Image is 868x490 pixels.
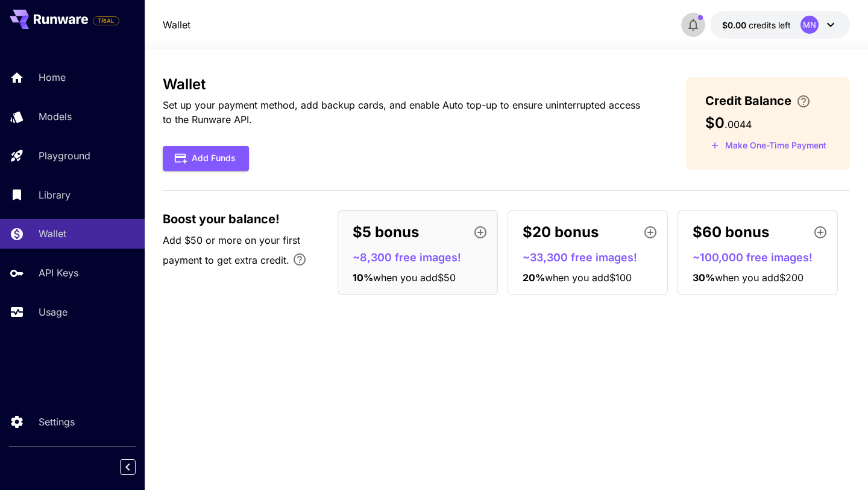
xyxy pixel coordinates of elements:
[120,459,136,475] button: Collapse sidebar
[722,19,791,31] div: $0.0044
[93,13,119,28] span: Add your payment card to enable full platform functionality.
[163,98,647,127] p: Set up your payment method, add backup cards, and enable Auto top-up to ensure uninterrupted acce...
[693,249,832,266] p: ~100,000 free images!
[545,272,632,284] span: when you add $100
[715,272,804,284] span: when you add $200
[163,234,300,266] span: Add $50 or more on your first payment to get extra credit.
[800,16,819,34] div: MN
[39,70,66,84] p: Home
[39,188,71,202] p: Library
[288,247,312,272] button: Bonus applies only to your first payment, up to 30% on the first $1,000.
[705,92,791,110] span: Credit Balance
[39,266,78,280] p: API Keys
[163,17,190,32] a: Wallet
[710,11,850,39] button: $0.0044MN
[725,118,752,130] span: . 0044
[39,226,66,241] p: Wallet
[705,114,725,132] span: $0
[39,148,90,163] p: Playground
[163,76,647,93] h3: Wallet
[705,136,832,155] button: Make a one-time, non-recurring payment
[129,456,145,478] div: Collapse sidebar
[163,210,280,228] span: Boost your balance!
[749,20,791,30] span: credits left
[39,109,72,124] p: Models
[693,272,715,284] span: 30 %
[791,94,816,109] button: Enter your card details and choose an Auto top-up amount to avoid service interruptions. We'll au...
[353,221,419,243] p: $5 bonus
[163,17,190,32] nav: breadcrumb
[373,272,456,284] span: when you add $50
[39,415,75,429] p: Settings
[163,146,249,171] button: Add Funds
[353,249,492,266] p: ~8,300 free images!
[93,16,119,25] span: TRIAL
[353,272,373,284] span: 10 %
[523,249,662,266] p: ~33,300 free images!
[523,272,545,284] span: 20 %
[722,20,749,30] span: $0.00
[693,221,769,243] p: $60 bonus
[523,221,599,243] p: $20 bonus
[39,305,68,319] p: Usage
